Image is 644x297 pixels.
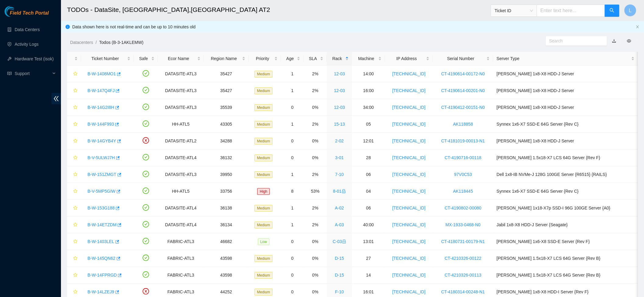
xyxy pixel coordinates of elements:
td: 34:00 [352,99,385,116]
a: B-W-151ZMGT [87,172,116,177]
button: star [70,136,78,146]
span: star [73,172,77,177]
span: star [73,156,77,160]
td: 1 [281,166,304,183]
td: FABRIC-ATL3 [158,267,204,284]
a: B-W-153G188 [87,206,115,210]
span: star [73,88,77,93]
a: 2-02 [335,138,344,143]
td: 12:01 [352,133,385,149]
td: 1 [281,216,304,233]
a: B-W-145QN62 [87,256,116,261]
span: check-circle [143,238,149,244]
span: Medium [254,222,272,228]
a: A-02 [335,206,344,210]
td: [PERSON_NAME] 1x8-X8 HDD-J Server [493,99,638,116]
button: download [607,36,621,46]
span: L [629,7,632,14]
td: 0% [304,99,327,116]
span: lock [342,189,346,193]
a: [TECHNICAL_ID] [392,88,425,93]
a: 3-01 [335,155,344,160]
span: Medium [254,155,272,161]
a: Hardware Test (isok) [15,56,54,61]
span: check-circle [143,255,149,261]
a: B-W-14GYB4Y [87,138,116,143]
button: star [70,253,78,263]
td: 14 [352,267,385,284]
td: [PERSON_NAME] 1x6-X8 SSD-E Server {Rev F} [493,233,638,250]
span: Medium [254,71,272,77]
a: [TECHNICAL_ID] [392,155,425,160]
td: FABRIC-ATL3 [158,233,204,250]
span: Medium [254,88,272,94]
a: Data Centers [15,27,40,32]
button: star [70,287,78,297]
a: Todos (B-3-1AKLEMW) [99,40,143,45]
td: 35427 [204,66,249,82]
td: [PERSON_NAME] 1x8-X8 HDD-J Server [493,82,638,99]
a: CT-4181019-00013-N1 [441,138,485,143]
span: check-circle [143,204,149,211]
td: 2% [304,216,327,233]
span: High [257,188,270,195]
a: C-03lock [333,239,346,244]
span: Ticket ID [495,6,533,15]
button: star [70,186,78,196]
td: 46682 [204,233,249,250]
td: 05 [352,116,385,133]
span: star [73,256,77,261]
td: 28 [352,149,385,166]
a: 12-03 [334,88,345,93]
td: [PERSON_NAME] 1.5x18-X7 LCS 64G Server {Rev B} [493,250,638,267]
td: 34288 [204,133,249,149]
td: DATASITE-ATL3 [158,82,204,99]
a: Datacenters [70,40,93,45]
td: [PERSON_NAME] 1.5x18-X7 LCS 64G Server {Rev B} [493,267,638,284]
button: star [70,86,78,95]
span: search [610,8,614,14]
td: 16:00 [352,82,385,99]
a: CT-4190614-00172-N0 [441,71,485,76]
a: [TECHNICAL_ID] [392,189,425,194]
td: 1 [281,116,304,133]
span: Medium [254,205,272,212]
td: FABRIC-ATL3 [158,250,204,267]
a: AK118445 [453,189,473,194]
span: star [73,223,77,227]
button: star [70,102,78,112]
a: AK118858 [453,122,473,127]
td: 0 [281,149,304,166]
td: 43598 [204,267,249,284]
a: CT-4190716-00118 [445,155,482,160]
span: / [95,40,97,45]
td: DATASITE-ATL4 [158,216,204,233]
td: DATASITE-ATL2 [158,133,204,149]
td: 43305 [204,116,249,133]
a: [TECHNICAL_ID] [392,172,425,177]
td: 1 [281,66,304,82]
td: Jabil 1x8-X8 HDD-J Server {Seagate} [493,216,638,233]
td: [PERSON_NAME] 1x8-X8 HDD-J Server [493,66,638,82]
td: Dell 1x8-IB NVMe-J 128G 100GE Server {R6515} {RAILS} [493,166,638,183]
a: CT-4180731-00179-N1 [441,239,485,244]
span: Medium [254,104,272,111]
button: star [70,170,78,179]
td: DATASITE-ATL3 [158,166,204,183]
td: HH-ATL5 [158,116,204,133]
a: B-W-14G2I8H [87,105,114,110]
td: 1 [281,82,304,99]
a: 97V0C53 [454,172,472,177]
a: Akamai TechnologiesField Tech Portal [5,11,49,19]
button: star [70,69,78,79]
td: 0 [281,267,304,284]
a: CT-4210326-00122 [445,256,482,261]
a: CT-4190802-00080 [445,206,482,210]
img: Akamai Technologies [5,6,31,17]
a: 8-01lock [333,189,346,194]
a: B-W-144F993 [87,122,114,127]
td: 36134 [204,216,249,233]
a: A-03 [335,222,344,227]
span: star [73,290,77,295]
a: [TECHNICAL_ID] [392,105,425,110]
